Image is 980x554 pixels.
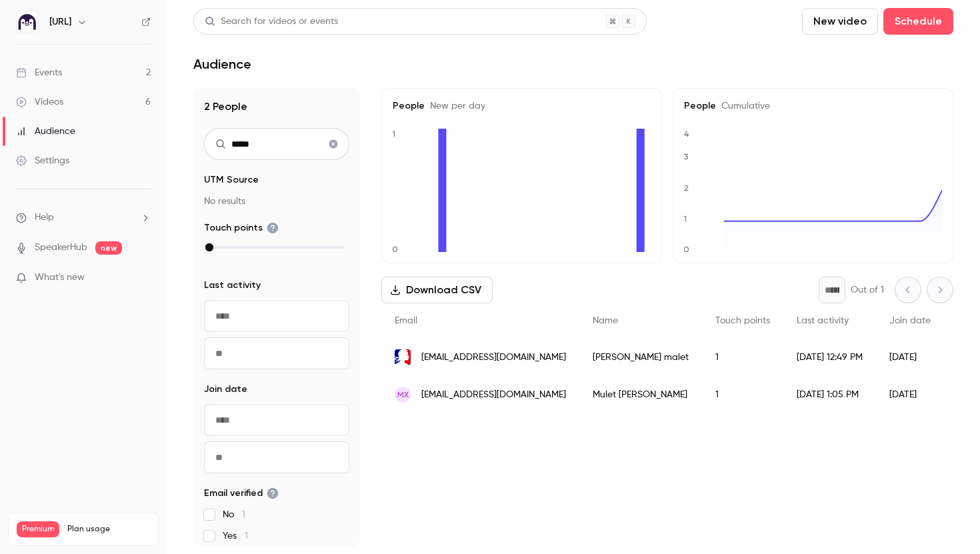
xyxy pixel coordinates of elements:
span: Yes [223,529,248,543]
div: Videos [16,95,63,109]
div: Settings [16,154,69,167]
text: 1 [683,214,687,223]
text: 0 [683,245,689,254]
span: Touch points [204,221,279,235]
span: Last activity [204,279,261,292]
button: Schedule [883,8,953,35]
div: [DATE] [876,339,944,376]
span: UTM Source [204,173,259,187]
span: Plan usage [67,524,150,535]
iframe: Noticeable Trigger [135,272,151,284]
span: Touch points [715,316,770,325]
h6: [URL] [49,15,71,29]
span: Last activity [797,316,849,325]
span: 1 [242,510,245,519]
text: 2 [684,183,689,193]
div: [DATE] [876,376,944,413]
span: What's new [35,271,85,285]
p: Out of 1 [851,283,884,297]
span: Email [395,316,417,325]
span: [EMAIL_ADDRESS][DOMAIN_NAME] [421,351,566,365]
div: Audience [16,125,75,138]
span: Join date [204,383,247,396]
div: [DATE] 12:49 PM [783,339,876,376]
text: 0 [392,245,398,254]
span: Email verified [204,487,279,500]
span: Join date [889,316,931,325]
button: Clear search [323,133,344,155]
div: [DATE] 1:05 PM [783,376,876,413]
div: 1 [702,376,783,413]
text: 3 [684,152,689,161]
div: [PERSON_NAME] malet [579,339,702,376]
button: Download CSV [381,277,493,303]
h1: 2 People [204,99,349,115]
a: SpeakerHub [35,241,87,255]
span: new [95,241,122,255]
span: Premium [17,521,59,537]
li: help-dropdown-opener [16,211,151,225]
button: New video [802,8,878,35]
span: 1 [245,531,248,541]
div: max [205,243,213,251]
div: Search for videos or events [205,15,338,29]
span: No [223,508,245,521]
span: Help [35,211,54,225]
span: Cumulative [716,101,770,111]
text: 4 [684,129,689,139]
h1: Audience [193,56,251,72]
span: MX [397,389,409,401]
span: [EMAIL_ADDRESS][DOMAIN_NAME] [421,388,566,402]
img: Ed.ai [17,11,38,33]
span: Name [593,316,618,325]
div: Events [16,66,62,79]
div: Mulet [PERSON_NAME] [579,376,702,413]
h5: People [393,99,651,113]
span: New per day [425,101,485,111]
img: ac-lille.fr [395,349,411,365]
h5: People [684,99,942,113]
p: No results [204,195,349,208]
div: 1 [702,339,783,376]
text: 1 [392,129,395,139]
